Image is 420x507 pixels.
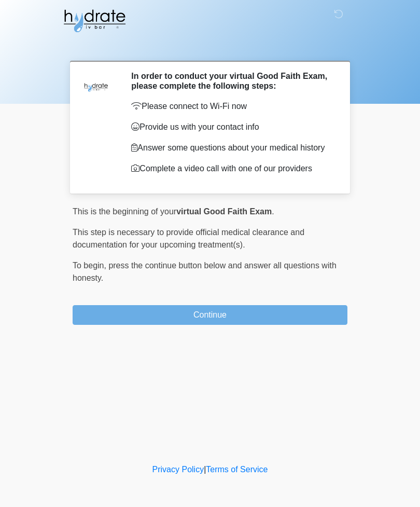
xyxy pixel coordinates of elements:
span: This is the beginning of your [73,207,176,216]
p: Complete a video call with one of our providers [131,162,332,175]
span: To begin, [73,261,108,270]
span: . [272,207,274,216]
span: press the continue button below and answer all questions with honesty. [73,261,337,282]
p: Please connect to Wi-Fi now [131,100,332,113]
img: Hydrate IV Bar - South Jordan Logo [62,8,127,34]
button: Continue [73,305,347,325]
strong: virtual Good Faith Exam [176,207,272,216]
a: | [204,465,206,474]
p: Answer some questions about your medical history [131,142,332,154]
h2: In order to conduct your virtual Good Faith Exam, please complete the following steps: [131,71,332,91]
p: Provide us with your contact info [131,121,332,133]
h1: ‎ ‎ ‎ [65,37,355,57]
a: Privacy Policy [152,465,204,474]
span: This step is necessary to provide official medical clearance and documentation for your upcoming ... [73,228,304,249]
a: Terms of Service [206,465,268,474]
img: Agent Avatar [80,71,111,102]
